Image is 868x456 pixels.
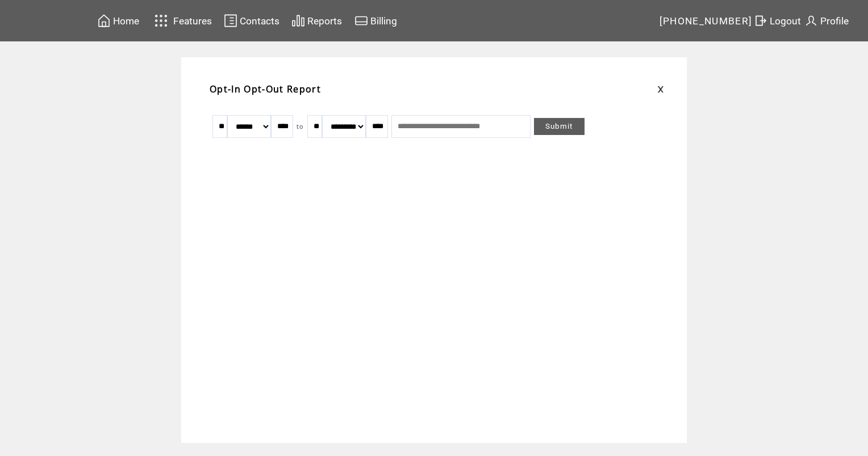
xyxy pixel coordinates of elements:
span: Reports [307,15,342,27]
a: Profile [803,12,850,29]
span: Logout [770,15,801,27]
span: Features [173,15,212,27]
span: to [297,123,304,130]
a: Submit [534,118,585,135]
img: chart.svg [291,14,305,28]
img: creidtcard.svg [354,14,368,28]
span: Contacts [240,15,279,27]
a: Logout [752,12,803,29]
span: Home [113,15,139,27]
a: Features [149,10,214,32]
span: [PHONE_NUMBER] [660,15,753,27]
img: profile.svg [804,14,818,28]
a: Billing [353,12,399,29]
span: Billing [370,15,397,27]
a: Reports [290,12,344,29]
img: features.svg [151,11,171,30]
img: home.svg [97,14,111,28]
a: Home [95,12,141,29]
img: exit.svg [754,14,767,28]
a: Contacts [222,12,281,29]
span: Opt-In Opt-Out Report [210,83,321,95]
img: contacts.svg [224,14,237,28]
span: Profile [820,15,849,27]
